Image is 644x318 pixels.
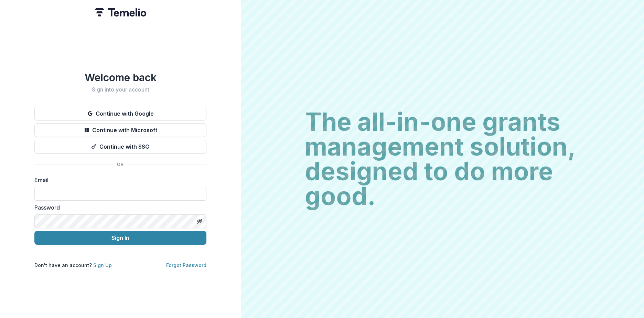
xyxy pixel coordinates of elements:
[34,86,206,93] h2: Sign into your account
[34,176,202,184] label: Email
[93,262,112,268] a: Sign Up
[34,107,206,120] button: Continue with Google
[34,203,202,212] label: Password
[166,262,206,268] a: Forgot Password
[194,216,205,227] button: Toggle password visibility
[34,71,206,84] h1: Welcome back
[34,262,112,269] p: Don't have an account?
[34,140,206,153] button: Continue with SSO
[34,123,206,137] button: Continue with Microsoft
[34,231,206,245] button: Sign In
[95,8,146,17] img: Temelio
